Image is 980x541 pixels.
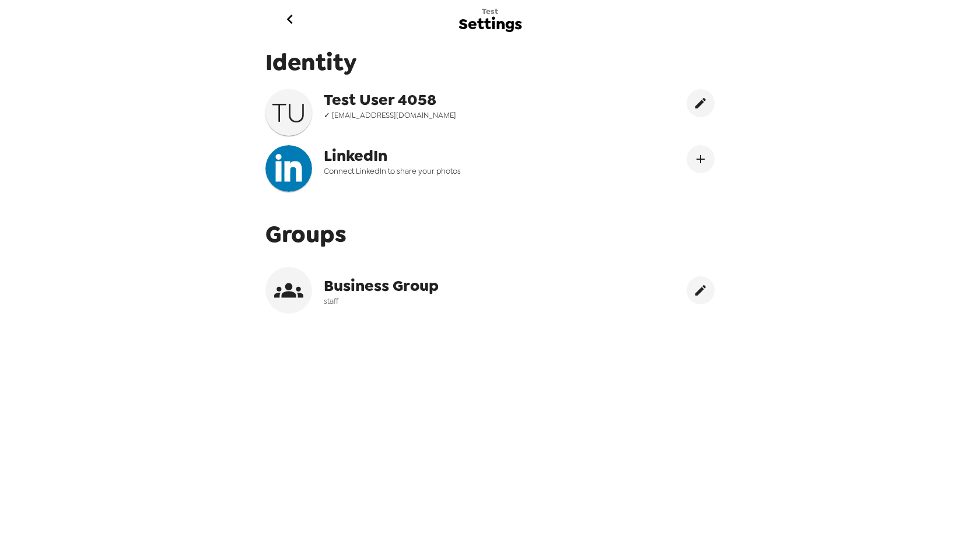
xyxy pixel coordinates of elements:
span: Identity [265,47,715,78]
button: Connect LinekdIn [687,145,715,173]
span: Test User 4058 [324,89,559,110]
img: headshotImg [265,145,312,192]
button: edit [687,89,715,117]
span: staff [324,296,439,306]
span: Test [482,6,498,16]
span: Settings [459,16,522,32]
span: LinkedIn [324,145,559,166]
span: Groups [265,219,346,250]
span: Connect LinkedIn to share your photos [324,166,559,176]
span: Business Group [324,275,439,296]
button: edit [687,276,715,304]
h3: T U [265,96,312,129]
span: ✓ [EMAIL_ADDRESS][DOMAIN_NAME] [324,110,559,120]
